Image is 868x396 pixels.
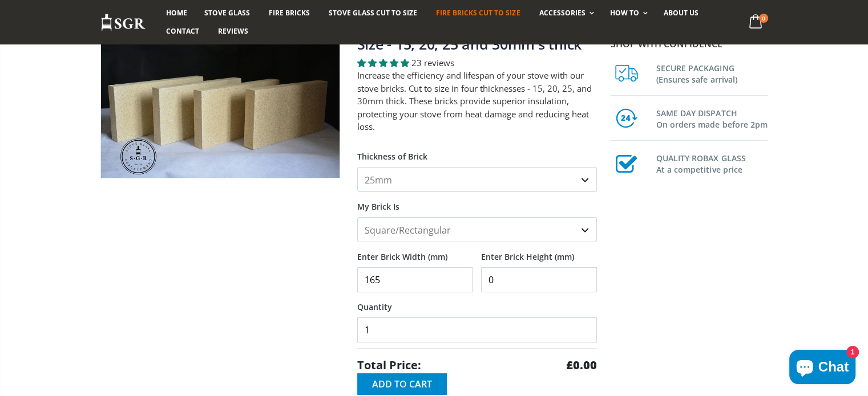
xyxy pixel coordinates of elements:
[158,22,208,40] a: Contact
[357,373,447,395] button: Add to Cart
[166,8,187,18] span: Home
[260,4,318,22] a: Fire Bricks
[656,60,768,85] h3: SECURE PACKAGING (Ensures safe arrival)
[372,378,432,390] span: Add to Cart
[610,8,639,18] span: How To
[101,19,340,177] img: 4_fire_bricks_1aa33a0b-dc7a-4843-b288-55f1aa0e36c3_800x_crop_center.jpeg
[539,8,585,18] span: Accessories
[357,69,597,133] p: Increase the efficiency and lifespan of your stove with our stove bricks. Cut to size in four thi...
[656,150,768,175] h3: QUALITY ROBAX GLASS At a competitive price
[218,26,248,36] span: Reviews
[204,8,250,18] span: Stove Glass
[209,22,257,40] a: Reviews
[158,4,196,22] a: Home
[357,292,597,313] label: Quantity
[166,26,199,36] span: Contact
[357,142,597,162] label: Thickness of Brick
[656,105,768,130] h3: SAME DAY DISPATCH On orders made before 2pm
[357,192,597,213] label: My Brick Is
[329,8,417,18] span: Stove Glass Cut To Size
[786,350,859,387] inbox-online-store-chat: Shopify online store chat
[427,4,528,22] a: Fire Bricks Cut To Size
[664,8,699,18] span: About us
[436,8,520,18] span: Fire Bricks Cut To Size
[357,57,411,68] span: 4.78 stars
[530,4,599,22] a: Accessories
[411,57,454,68] span: 23 reviews
[566,357,597,373] strong: £0.00
[601,4,653,22] a: How To
[100,13,146,32] img: Stove Glass Replacement
[759,14,768,23] span: 0
[320,4,426,22] a: Stove Glass Cut To Size
[269,8,310,18] span: Fire Bricks
[655,4,707,22] a: About us
[744,11,768,34] a: 0
[196,4,259,22] a: Stove Glass
[481,242,597,263] label: Enter Brick Height (mm)
[357,242,473,263] label: Enter Brick Width (mm)
[357,357,421,373] span: Total Price:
